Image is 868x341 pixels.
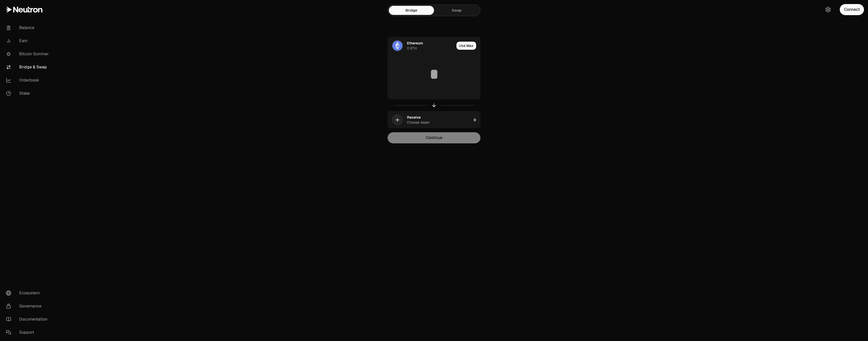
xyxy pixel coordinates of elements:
[407,46,417,51] div: 0 ETH
[389,6,434,15] a: Bridge
[2,34,55,47] a: Earn
[2,61,55,74] a: Bridge & Swap
[392,41,402,51] img: ETH Logo
[407,115,421,120] div: Receive
[407,41,423,46] div: Ethereum
[2,326,55,339] a: Support
[434,6,479,15] a: Swap
[2,47,55,61] a: Bitcoin Summer
[2,87,55,100] a: Stake
[407,120,429,125] div: Choose Asset
[2,21,55,34] a: Balance
[2,300,55,313] a: Governance
[456,42,476,50] button: Use Max
[840,4,864,15] button: Connect
[474,111,480,128] div: 0
[388,111,472,128] div: ReceiveChoose Asset
[2,74,55,87] a: Orderbook
[2,313,55,326] a: Documentation
[388,37,454,54] div: ETH LogoEthereum0 ETH
[388,111,480,128] button: ReceiveChoose Asset0
[2,286,55,300] a: Ecosystem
